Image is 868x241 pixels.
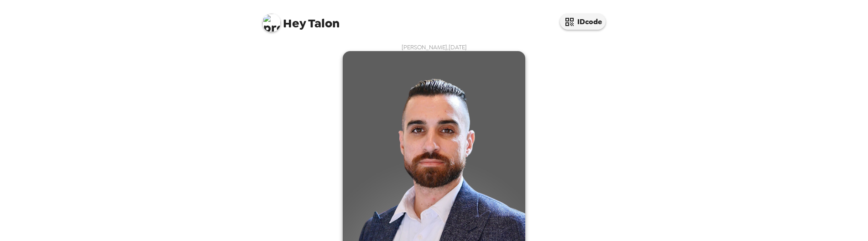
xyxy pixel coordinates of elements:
span: Hey [283,15,306,31]
img: profile pic [262,14,281,32]
span: Talon [262,9,340,30]
button: IDcode [560,14,606,30]
span: [PERSON_NAME] , [DATE] [402,43,467,51]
